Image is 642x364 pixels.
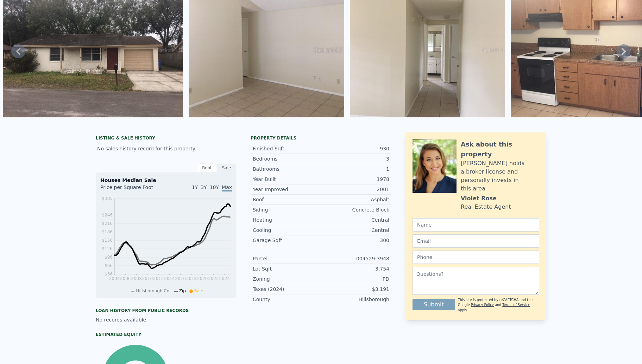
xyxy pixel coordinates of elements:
div: Hillsborough [321,296,389,303]
div: Property details [251,135,391,141]
div: 1978 [321,176,389,183]
div: 300 [321,237,389,244]
tspan: $96 [105,255,113,260]
tspan: 2004 [109,276,120,281]
div: Bedrooms [253,155,321,162]
div: 2001 [321,186,389,193]
div: Estimated Equity [96,332,237,337]
div: Bathrooms [253,165,321,173]
div: Siding [253,206,321,213]
div: Lot Sqft [253,265,321,272]
tspan: $186 [102,229,113,234]
div: Finished Sqft [253,145,321,152]
tspan: $126 [102,246,113,251]
tspan: 2020 [197,276,208,281]
div: Violet Rose [461,194,497,203]
div: This site is protected by reCAPTCHA and the Google and apply. [458,298,539,313]
div: Concrete Block [321,206,389,213]
tspan: 2014 [164,276,175,281]
div: 004529-3948 [321,255,389,262]
a: Terms of Service [502,303,530,307]
div: LISTING & SALE HISTORY [96,135,237,142]
span: Hillsborough Co. [136,288,170,293]
span: Sale [194,288,203,293]
div: Central [321,216,389,223]
div: County [253,296,321,303]
div: No sales history record for this property. [96,142,237,155]
div: Zoning [253,275,321,282]
div: Sale [217,163,237,173]
div: Ask about this property [461,139,539,159]
div: Cooling [253,227,321,234]
tspan: $156 [102,238,113,243]
input: Email [413,234,539,248]
tspan: 2016 [175,276,186,281]
div: Real Estate Agent [461,203,511,211]
div: 3 [321,155,389,162]
span: 1Y [192,184,198,190]
div: Parcel [253,255,321,262]
span: 10Y [210,184,219,190]
tspan: $36 [105,272,113,277]
div: Houses Median Sale [100,177,232,184]
tspan: 2010 [142,276,153,281]
span: Zip [179,288,186,293]
button: Submit [413,299,455,310]
input: Phone [413,251,539,264]
span: Max [222,184,232,191]
a: Privacy Policy [471,303,494,307]
tspan: 2018 [186,276,197,281]
div: Year Improved [253,186,321,193]
div: 1 [321,165,389,173]
tspan: 2008 [131,276,142,281]
div: $3,191 [321,286,389,293]
tspan: 2022 [208,276,219,281]
tspan: 2012 [153,276,164,281]
div: Rent [197,163,217,173]
div: No records available. [96,316,237,323]
div: Garage Sqft [253,237,321,244]
tspan: 2006 [120,276,131,281]
tspan: $246 [102,213,113,217]
div: Loan history from public records [96,308,237,313]
tspan: 2024 [219,276,230,281]
span: 3Y [201,184,207,190]
div: Asphalt [321,196,389,203]
tspan: $216 [102,221,113,226]
div: Heating [253,216,321,223]
div: Roof [253,196,321,203]
div: Taxes (2024) [253,286,321,293]
div: 3,754 [321,265,389,272]
div: 930 [321,145,389,152]
div: [PERSON_NAME] holds a broker license and personally invests in this area [461,159,539,193]
div: PD [321,275,389,282]
tspan: $66 [105,264,113,268]
div: Central [321,227,389,234]
div: Price per Square Foot [100,184,166,195]
div: Year Built [253,176,321,183]
input: Name [413,218,539,232]
tspan: $305 [102,196,113,201]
